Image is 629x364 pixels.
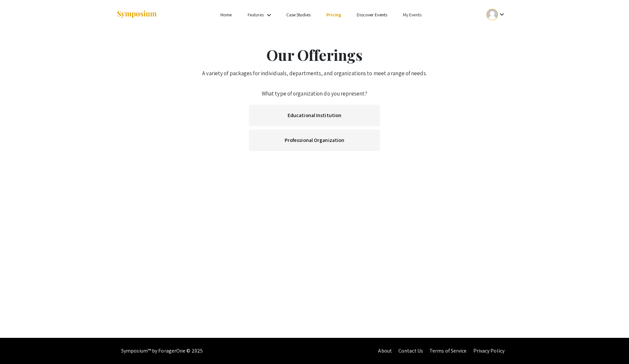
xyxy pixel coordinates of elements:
a: Features [248,12,264,18]
button: Expand account dropdown [480,7,513,22]
p: A variety of packages for individuals, departments, and organizations to meet a range of needs. [116,66,513,78]
a: Professional Organization [249,130,380,151]
mat-icon: Expand Features list [265,11,273,19]
a: Contact Us [398,347,423,354]
a: About [378,347,392,354]
mat-icon: Expand account dropdown [498,10,506,18]
h1: Our Offerings [116,46,513,63]
a: Case Studies [286,12,311,18]
a: My Events [403,12,422,18]
a: Educational Institution [249,105,380,126]
div: Symposium™ by ForagerOne © 2025 [121,338,203,364]
a: Pricing [326,12,341,18]
a: Terms of Service [429,347,467,354]
a: Privacy Policy [473,347,505,354]
a: Home [220,12,232,18]
p: What type of organization do you represent? [116,90,513,98]
img: Symposium by ForagerOne [116,10,157,19]
a: Discover Events [357,12,387,18]
iframe: Chat [5,335,28,359]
